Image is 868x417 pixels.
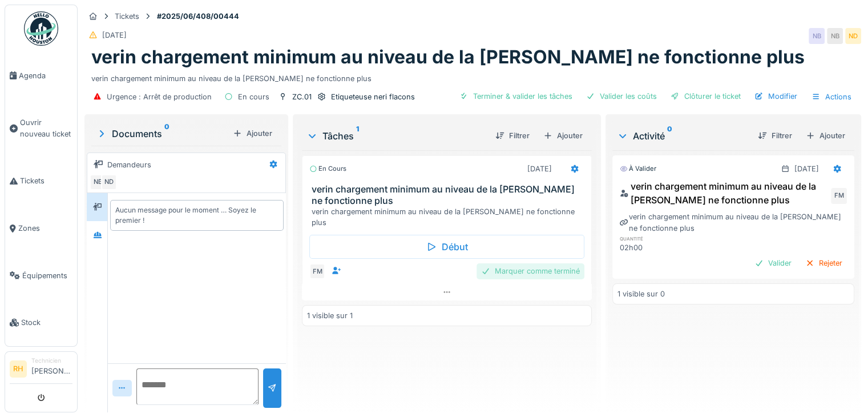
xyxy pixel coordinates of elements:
h6: quantité [620,235,693,242]
div: Activité [617,129,749,143]
span: Tickets [20,175,72,186]
div: NB [90,174,106,190]
a: Tickets [5,158,77,205]
a: Ouvrir nouveau ticket [5,99,77,158]
div: En cours [238,91,269,102]
div: 1 visible sur 0 [617,288,665,299]
span: Stock [21,317,72,328]
div: [DATE] [102,30,127,41]
div: Rejeter [801,255,847,271]
sup: 0 [164,127,169,141]
div: verin chargement minimum au niveau de la [PERSON_NAME] ne fonctionne plus [620,179,829,207]
div: ND [845,28,861,44]
div: verin chargement minimum au niveau de la [PERSON_NAME] ne fonctionne plus [91,69,854,84]
div: Clôturer le ticket [666,89,745,104]
h3: verin chargement minimum au niveau de la [PERSON_NAME] ne fonctionne plus [312,184,587,206]
sup: 1 [356,129,359,143]
div: NB [809,28,825,44]
div: Etiqueteuse neri flacons [331,91,415,102]
span: Zones [18,223,72,234]
div: verin chargement minimum au niveau de la [PERSON_NAME] ne fonctionne plus [312,206,587,228]
div: Ajouter [801,128,850,143]
a: Stock [5,299,77,347]
div: Documents [96,127,228,141]
span: Agenda [19,70,72,81]
a: Équipements [5,252,77,299]
div: ZC.01 [292,91,312,102]
div: Filtrer [753,128,797,143]
div: Demandeurs [107,159,151,170]
div: À valider [620,164,656,174]
div: Aucun message pour le moment … Soyez le premier ! [115,205,278,226]
div: FM [831,188,847,204]
li: RH [10,360,27,378]
div: FM [309,263,325,279]
div: 02h00 [620,242,693,253]
div: verin chargement minimum au niveau de la [PERSON_NAME] ne fonctionne plus [620,211,847,233]
div: Modifier [750,89,802,104]
div: Valider les coûts [582,89,661,104]
div: 1 visible sur 1 [307,310,353,321]
div: Tickets [115,11,139,22]
div: Ajouter [539,128,587,143]
li: [PERSON_NAME] [31,356,72,381]
span: Équipements [22,270,72,281]
sup: 0 [667,129,672,143]
span: Ouvrir nouveau ticket [20,117,72,139]
div: [DATE] [794,163,819,174]
div: [DATE] [527,163,552,174]
div: NB [827,28,843,44]
div: Valider [750,255,796,271]
div: ND [101,174,117,190]
h1: verin chargement minimum au niveau de la [PERSON_NAME] ne fonctionne plus [91,46,805,68]
div: Marquer comme terminé [477,263,584,279]
strong: #2025/06/408/00444 [152,11,244,22]
div: En cours [309,164,346,174]
div: Tâches [306,129,486,143]
div: Technicien [31,356,72,365]
div: Ajouter [228,126,277,141]
div: Terminer & valider les tâches [455,89,577,104]
div: Urgence : Arrêt de production [107,91,212,102]
a: Agenda [5,52,77,99]
div: Actions [806,89,857,105]
div: Filtrer [491,128,534,143]
div: Début [309,235,584,259]
a: Zones [5,205,77,252]
img: Badge_color-CXgf-gQk.svg [24,11,58,46]
a: RH Technicien[PERSON_NAME] [10,356,72,384]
